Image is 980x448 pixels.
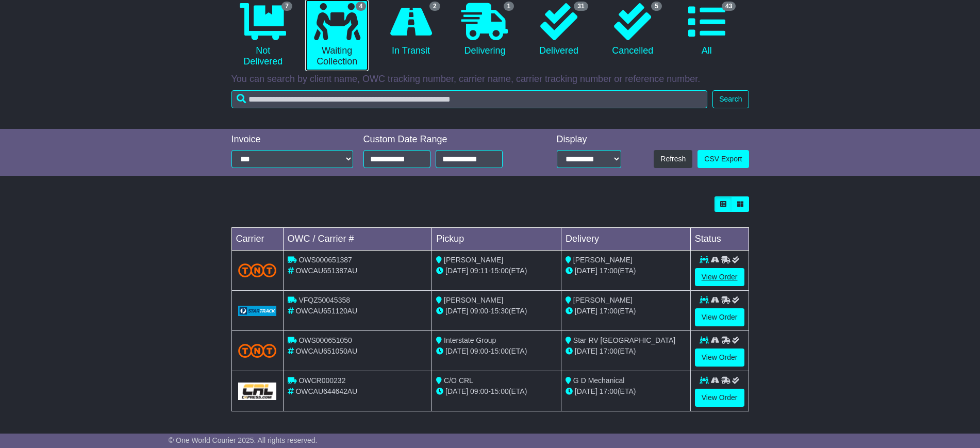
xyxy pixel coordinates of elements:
[573,376,625,385] span: G D Mechanical
[445,307,468,315] span: [DATE]
[651,2,662,11] span: 5
[363,134,529,145] div: Custom Date Range
[575,347,597,355] span: [DATE]
[238,263,277,277] img: TNT_Domestic.png
[566,346,686,357] div: (ETA)
[436,306,557,317] div: - (ETA)
[356,2,367,11] span: 4
[298,256,352,264] span: OWS000651387
[470,347,488,355] span: 09:00
[295,307,357,315] span: OWCAU651120AU
[445,387,468,395] span: [DATE]
[298,296,350,304] span: VFQZ50045358
[238,383,277,400] img: GetCarrierServiceLogo
[573,256,633,264] span: [PERSON_NAME]
[695,389,744,407] a: View Order
[298,336,352,344] span: OWS000651050
[697,150,749,168] a: CSV Export
[281,2,292,11] span: 7
[436,266,557,276] div: - (ETA)
[504,2,514,11] span: 1
[295,267,357,275] span: OWCAU651387AU
[695,349,744,367] a: View Order
[574,2,588,11] span: 31
[566,306,686,317] div: (ETA)
[654,150,692,168] button: Refresh
[444,296,503,304] span: [PERSON_NAME]
[566,266,686,276] div: (ETA)
[600,387,618,395] span: 17:00
[238,344,277,358] img: TNT_Domestic.png
[722,2,736,11] span: 43
[436,346,557,357] div: - (ETA)
[231,74,749,85] p: You can search by client name, OWC tracking number, carrier name, carrier tracking number or refe...
[169,436,318,444] span: © One World Courier 2025. All rights reserved.
[470,307,488,315] span: 09:00
[557,134,621,145] div: Display
[444,336,496,344] span: Interstate Group
[491,267,509,275] span: 15:00
[573,296,633,304] span: [PERSON_NAME]
[444,256,503,264] span: [PERSON_NAME]
[432,228,561,251] td: Pickup
[283,228,432,251] td: OWC / Carrier #
[436,386,557,397] div: - (ETA)
[470,387,488,395] span: 09:00
[491,347,509,355] span: 15:00
[690,228,749,251] td: Status
[491,307,509,315] span: 15:30
[238,306,277,316] img: GetCarrierServiceLogo
[491,387,509,395] span: 15:00
[445,267,468,275] span: [DATE]
[600,267,618,275] span: 17:00
[470,267,488,275] span: 09:11
[712,90,749,108] button: Search
[295,347,357,355] span: OWCAU651050AU
[445,347,468,355] span: [DATE]
[600,347,618,355] span: 17:00
[231,228,283,251] td: Carrier
[575,307,597,315] span: [DATE]
[575,387,597,395] span: [DATE]
[444,376,473,385] span: C/O CRL
[295,387,357,395] span: OWCAU644642AU
[695,308,744,326] a: View Order
[561,228,690,251] td: Delivery
[600,307,618,315] span: 17:00
[573,336,675,344] span: Star RV [GEOGRAPHIC_DATA]
[566,386,686,397] div: (ETA)
[695,268,744,286] a: View Order
[231,134,353,145] div: Invoice
[429,2,440,11] span: 2
[298,376,345,385] span: OWCR000232
[575,267,597,275] span: [DATE]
